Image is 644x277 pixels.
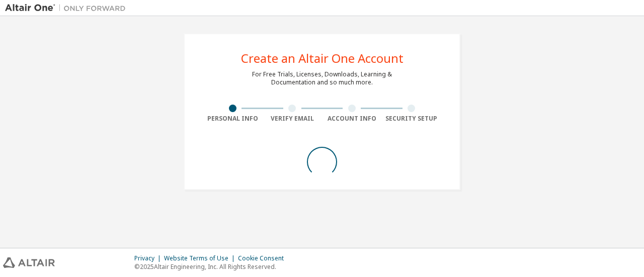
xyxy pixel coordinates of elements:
[134,254,164,262] div: Privacy
[238,254,290,262] div: Cookie Consent
[164,254,238,262] div: Website Terms of Use
[241,52,404,64] div: Create an Altair One Account
[252,70,392,86] div: For Free Trials, Licenses, Downloads, Learning & Documentation and so much more.
[322,115,382,123] div: Account Info
[382,115,442,123] div: Security Setup
[203,115,263,123] div: Personal Info
[3,257,55,268] img: altair_logo.svg
[134,262,290,271] p: © 2025 Altair Engineering, Inc. All Rights Reserved.
[263,115,323,123] div: Verify Email
[5,3,131,13] img: Altair One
